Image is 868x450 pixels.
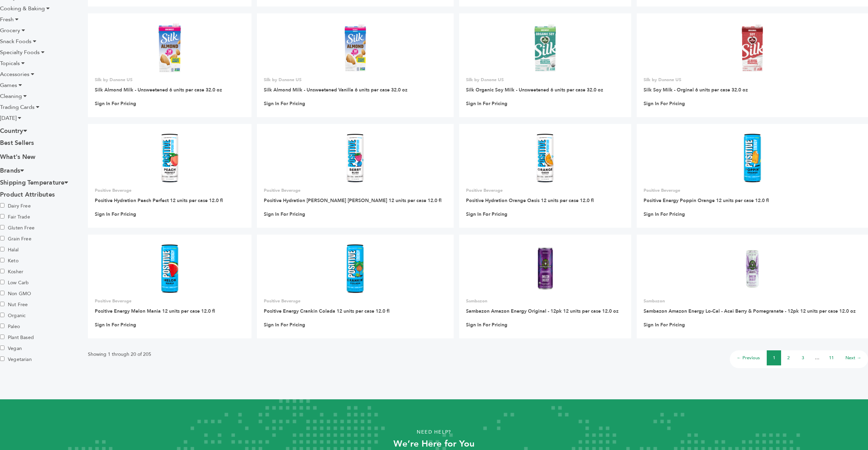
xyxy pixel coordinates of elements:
a: Next → [845,355,861,361]
a: 1 [773,355,775,361]
a: Sign In For Pricing [264,322,305,328]
p: Positive Beverage [644,187,861,193]
a: Sign In For Pricing [466,101,507,107]
img: Positive Hydration Orange Oasis 12 units per case 12.0 fl [535,134,555,183]
p: Showing 1 through 20 of 205 [88,350,151,359]
a: Silk Organic Soy Milk - Unsweetened 6 units per case 32.0 oz [466,87,603,93]
a: Positive Energy Crankin Colada 12 units per case 12.0 fl [264,308,389,314]
img: Silk Almond Milk - Unsweetened Vanilla 6 units per case 32.0 oz [331,23,380,73]
a: Positive Energy Poppin Orange 12 units per case 12.0 fl [644,197,769,204]
p: Positive Beverage [264,187,447,193]
p: Silk by Danone US [264,77,447,83]
p: Positive Beverage [264,298,447,304]
a: ← Previous [737,355,760,361]
a: Sign In For Pricing [644,211,685,217]
img: Sambazon Amazon Energy Lo-Cal - Acai Berry & Pomegranate - 12pk 12 units per case 12.0 oz [728,244,777,294]
a: Sign In For Pricing [264,101,305,107]
li: … [810,350,824,365]
a: Silk Soy Milk - Orginal 6 units per case 32.0 oz [644,87,748,93]
a: Positive Hydration Orange Oasis 12 units per case 12.0 fl [466,197,594,204]
a: Positive Hydration Peach Perfect 12 units per case 12.0 fl [95,197,223,204]
a: 11 [829,355,834,361]
p: Positive Beverage [466,187,624,193]
img: Silk Organic Soy Milk - Unsweetened 6 units per case 32.0 oz [520,23,570,73]
img: Positive Hydration Peach Perfect 12 units per case 12.0 fl [159,134,180,183]
img: Positive Energy Poppin Orange 12 units per case 12.0 fl [742,134,763,183]
p: Silk by Danone US [466,77,624,83]
img: Positive Energy Crankin Colada 12 units per case 12.0 fl [345,244,365,293]
a: 3 [802,355,804,361]
img: Sambazon Amazon Energy Original - 12pk 12 units per case 12.0 oz [528,244,562,293]
a: Sign In For Pricing [264,211,305,217]
a: Sign In For Pricing [95,101,136,107]
a: Sign In For Pricing [95,322,136,328]
p: Silk by Danone US [644,77,861,83]
img: Positive Energy Melon Mania 12 units per case 12.0 fl [159,244,180,293]
p: Positive Beverage [95,187,245,193]
p: Sambazon [466,298,624,304]
a: Sambazon Amazon Energy Original - 12pk 12 units per case 12.0 oz [466,308,619,314]
img: Positive Hydration Berry Bliss 12 units per case 12.0 fl [345,134,365,183]
a: Sambazon Amazon Energy Lo-Cal - Acai Berry & Pomegranate - 12pk 12 units per case 12.0 oz [644,308,856,314]
img: Silk Soy Milk - Orginal 6 units per case 32.0 oz [728,23,777,73]
a: Sign In For Pricing [466,211,507,217]
a: Positive Energy Melon Mania 12 units per case 12.0 fl [95,308,215,314]
a: Sign In For Pricing [644,322,685,328]
a: 2 [787,355,790,361]
img: Silk Almond Milk - Unsweetened 6 units per case 32.0 oz [145,23,195,73]
strong: We’re Here for You [393,438,475,450]
a: Silk Almond Milk - Unsweetened 6 units per case 32.0 oz [95,87,222,93]
p: Need Help? [43,427,825,437]
p: Silk by Danone US [95,77,245,83]
p: Positive Beverage [95,298,245,304]
p: Sambazon [644,298,861,304]
a: Silk Almond Milk - Unsweetened Vanilla 6 units per case 32.0 oz [264,87,407,93]
a: Positive Hydration [PERSON_NAME] [PERSON_NAME] 12 units per case 12.0 fl [264,197,441,204]
a: Sign In For Pricing [644,101,685,107]
a: Sign In For Pricing [466,322,507,328]
a: Sign In For Pricing [95,211,136,217]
